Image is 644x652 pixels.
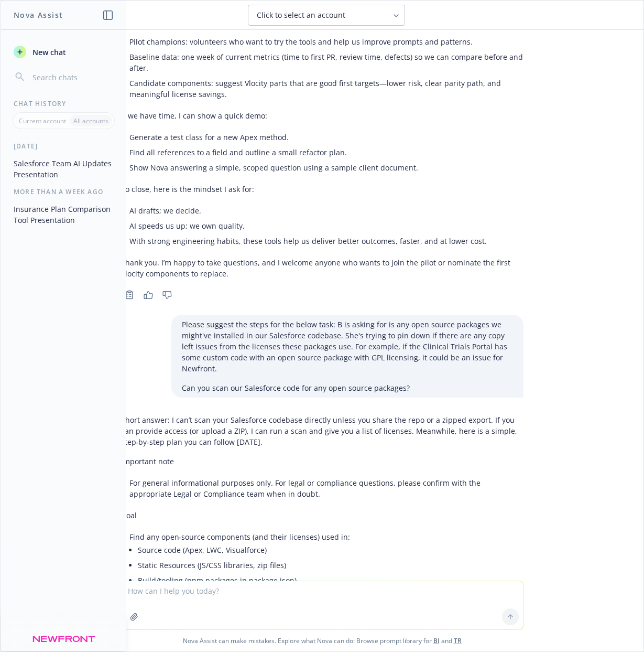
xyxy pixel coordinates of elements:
li: Baseline data: one week of current metrics (time to first PR, review time, defects) so we can com... [129,49,523,76]
a: TR [454,636,462,645]
p: Please suggest the steps for the below task: B is asking for is any open source packages we might... [182,319,513,374]
button: Thumbs down [159,287,176,302]
p: All accounts [73,116,108,125]
button: Salesforce Team AI Updates Presentation [9,155,118,183]
p: To close, here is the mindset I ask for: [121,184,523,195]
p: Can you scan our Salesforce code for any open source packages? [182,382,513,393]
p: Current account [19,116,66,125]
p: Important note [121,456,523,467]
button: Insurance Plan Comparison Tool Presentation [9,200,118,229]
p: Short answer: I can’t scan your Salesforce codebase directly unless you share the repo or a zippe... [121,414,523,447]
button: Click to select an account [248,5,405,26]
p: If we have time, I can show a quick demo: [121,110,523,121]
p: Thank you. I’m happy to take questions, and I welcome anyone who wants to join the pilot or nomin... [121,257,523,279]
a: BI [433,636,440,645]
li: AI drafts; we decide. [129,203,523,218]
div: More than a week ago [1,187,126,196]
li: For general informational purposes only. For legal or compliance questions, please confirm with t... [129,475,523,501]
li: Source code (Apex, LWC, Visualforce) [138,542,523,558]
h1: Nova Assist [14,9,63,20]
li: Pilot champions: volunteers who want to try the tools and help us improve prompts and patterns. [129,34,523,49]
li: Static Resources (JS/CSS libraries, zip files) [138,558,523,573]
li: Generate a test class for a new Apex method. [129,130,523,145]
li: Find any open‑source components (and their licenses) used in: [129,529,523,605]
svg: Copy to clipboard [125,290,134,300]
li: Candidate components: suggest Vlocity parts that are good first targets—lower risk, clear parity ... [129,76,523,102]
input: Search chats [30,70,114,84]
li: Build/tooling (npm packages in package.json) [138,573,523,588]
p: Goal [121,510,523,521]
div: Chat History [1,99,126,108]
span: Nova Assist can make mistakes. Explore what Nova can do: Browse prompt library for and [5,630,639,651]
li: With strong engineering habits, these tools help us deliver better outcomes, faster, and at lower... [129,233,523,249]
div: [DATE] [1,142,126,151]
span: New chat [30,47,66,58]
li: Show Nova answering a simple, scoped question using a sample client document. [129,160,523,175]
li: AI speeds us up; we own quality. [129,218,523,233]
button: New chat [9,42,118,61]
li: Find all references to a field and outline a small refactor plan. [129,145,523,160]
span: Click to select an account [257,10,345,20]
